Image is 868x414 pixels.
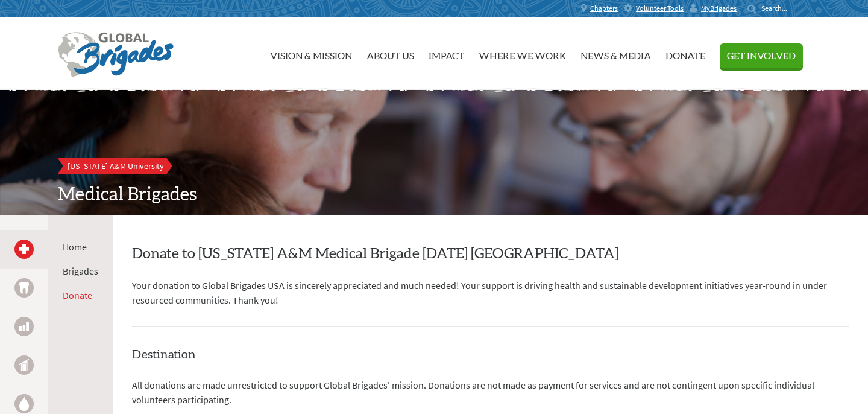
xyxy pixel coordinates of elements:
[58,32,174,78] img: Global Brigades Logo
[720,43,803,68] button: Get Involved
[63,265,98,277] a: Brigades
[665,22,705,85] a: Donate
[636,4,684,13] span: Volunteer Tools
[590,4,618,13] span: Chapters
[14,394,34,413] a: Water
[132,378,849,407] p: All donations are made unrestricted to support Global Brigades' mission. Donations are not made a...
[58,184,810,206] h2: Medical Brigades
[63,240,98,254] li: Home
[14,355,34,375] a: Public Health
[19,282,29,293] img: Dental
[701,4,737,13] span: MyBrigades
[19,396,29,410] img: Water
[429,22,464,85] a: Impact
[727,51,796,61] span: Get Involved
[14,240,34,259] a: Medical
[479,22,566,85] a: Where We Work
[366,22,414,85] a: About Us
[68,161,164,171] span: [US_STATE] A&M University
[58,158,174,174] a: [US_STATE] A&M University
[270,22,352,85] a: Vision & Mission
[132,244,849,264] h2: Donate to [US_STATE] A&M Medical Brigade [DATE] [GEOGRAPHIC_DATA]
[63,241,87,253] a: Home
[19,322,29,331] img: Business
[14,278,34,298] a: Dental
[761,4,796,13] input: Search...
[63,288,98,302] li: Donate
[19,359,29,371] img: Public Health
[19,244,29,254] img: Medical
[132,278,849,307] p: Your donation to Global Brigades USA is sincerely appreciated and much needed! Your support is dr...
[63,289,92,301] a: Donate
[580,22,651,85] a: News & Media
[132,346,849,363] h4: Destination
[63,264,98,278] li: Brigades
[14,317,34,336] a: Business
